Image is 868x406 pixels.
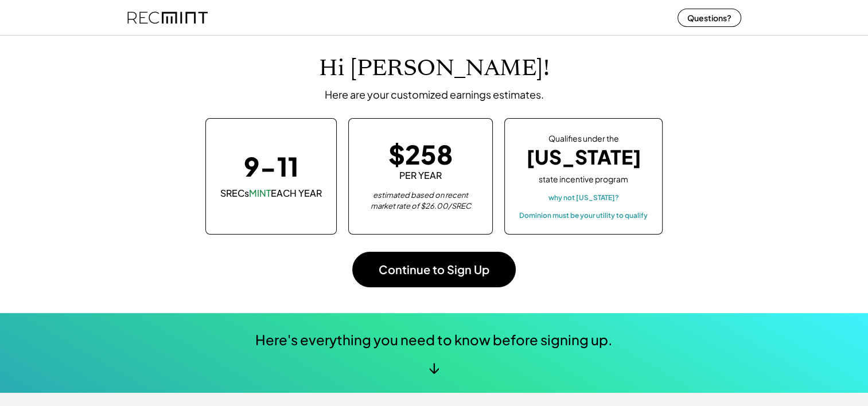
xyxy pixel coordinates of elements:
img: recmint-logotype%403x%20%281%29.jpeg [127,2,208,33]
div: Dominion must be your utility to qualify [519,211,648,220]
div: PER YEAR [399,169,442,182]
div: why not [US_STATE]? [548,193,619,202]
font: MINT [249,187,271,199]
h1: Hi [PERSON_NAME]! [319,55,550,82]
div: estimated based on recent market rate of $26.00/SREC [363,190,478,212]
div: SRECs EACH YEAR [220,187,322,200]
div: Here's everything you need to know before signing up. [255,330,613,350]
button: Continue to Sign Up [352,252,516,287]
div: Here are your customized earnings estimates. [325,88,544,101]
div: $258 [388,141,453,167]
div: Qualifies under the [548,133,619,145]
div: 9-11 [244,153,299,179]
div: ↓ [429,358,439,375]
div: state incentive program [539,172,628,185]
button: Questions? [678,9,741,27]
div: [US_STATE] [526,146,641,169]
